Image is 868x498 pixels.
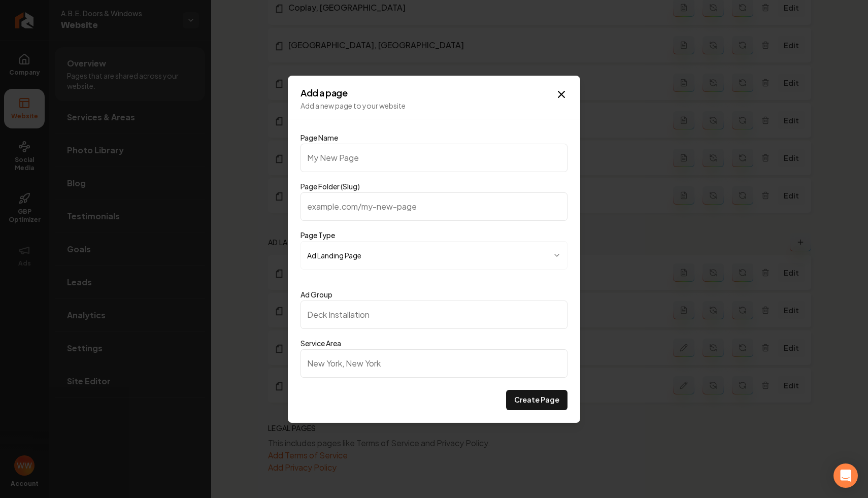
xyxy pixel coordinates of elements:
[301,192,567,221] input: example.com/my-new-page
[301,230,335,240] label: Page Type
[301,101,567,111] p: Add a new page to your website
[506,390,567,410] button: Create Page
[301,144,567,172] input: My New Page
[301,349,567,378] input: New York, New York
[301,88,567,97] h2: Add a page
[301,339,341,348] label: Service Area
[301,301,567,329] input: Deck Installation
[301,290,332,299] label: Ad Group
[301,133,338,142] label: Page Name
[301,182,360,191] label: Page Folder (Slug)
